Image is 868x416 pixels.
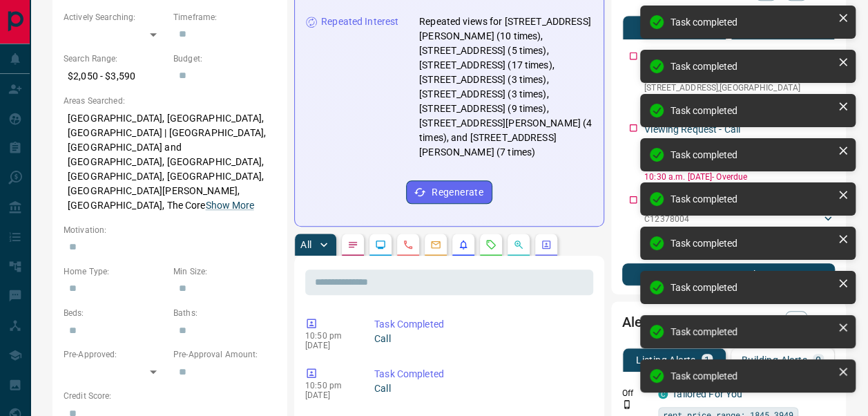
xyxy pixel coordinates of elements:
p: Repeated views for [STREET_ADDRESS][PERSON_NAME] (10 times), [STREET_ADDRESS] (5 times), [STREET_... [419,15,592,160]
p: $2,050 - $3,590 [64,65,166,88]
div: Task completed [671,17,832,28]
div: Task completed [671,105,832,116]
svg: Emails [430,239,441,250]
p: 10:50 pm [305,331,354,341]
svg: Opportunities [513,239,524,250]
p: All [300,240,311,249]
div: Task completed [671,193,832,205]
p: Task Completed [374,367,588,381]
p: Repeated Interest [321,15,398,29]
p: Pre-Approved: [64,348,166,361]
button: Show More [206,198,254,213]
svg: Requests [485,239,496,250]
p: Listing Alerts [636,355,696,365]
svg: Notes [347,239,358,250]
p: [GEOGRAPHIC_DATA], [GEOGRAPHIC_DATA], [GEOGRAPHIC_DATA] | [GEOGRAPHIC_DATA], [GEOGRAPHIC_DATA] an... [64,107,276,217]
p: Baths: [173,307,276,319]
p: Timeframe: [173,11,276,23]
div: Task completed [671,326,832,337]
p: Call [374,332,588,346]
button: Regenerate [406,180,492,204]
p: Areas Searched: [64,95,276,107]
div: Task completed [671,282,832,293]
div: Task completed [671,149,832,160]
p: Search Range: [64,53,166,65]
p: 10:50 pm [305,381,354,390]
p: Beds: [64,307,166,319]
button: New Task [622,263,835,285]
div: Task completed [671,61,832,72]
p: [DATE] [305,341,354,350]
h2: Alerts [622,311,658,333]
p: Pre-Approval Amount: [173,348,276,361]
p: Motivation: [64,224,276,236]
p: Home Type: [64,265,166,278]
svg: Calls [403,239,414,250]
div: Task completed [671,238,832,249]
p: Task Completed [374,317,588,332]
p: [DATE] [305,390,354,400]
svg: Listing Alerts [458,239,469,250]
svg: Agent Actions [541,239,552,250]
p: Credit Score: [64,390,276,402]
p: Budget: [173,53,276,65]
p: Min Size: [173,265,276,278]
div: Alerts [622,305,835,339]
svg: Lead Browsing Activity [375,239,386,250]
div: Task completed [671,370,832,381]
svg: Push Notification Only [622,399,632,409]
p: Call [374,381,588,396]
p: Actively Searching: [64,11,166,23]
p: Off [622,387,650,399]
